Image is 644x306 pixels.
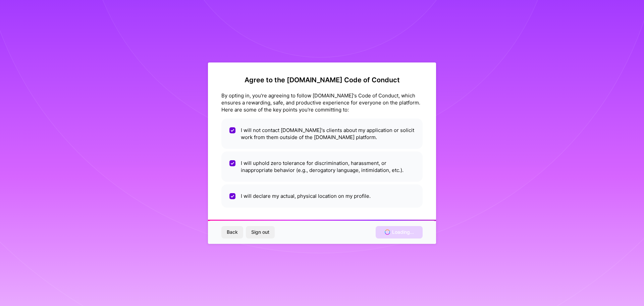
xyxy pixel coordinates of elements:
[221,151,423,182] li: I will uphold zero tolerance for discrimination, harassment, or inappropriate behavior (e.g., der...
[221,226,243,238] button: Back
[251,229,269,235] span: Sign out
[221,184,423,208] li: I will declare my actual, physical location on my profile.
[221,119,423,149] li: I will not contact [DOMAIN_NAME]'s clients about my application or solicit work from them outside...
[227,229,238,235] span: Back
[246,226,275,238] button: Sign out
[221,92,423,113] div: By opting in, you're agreeing to follow [DOMAIN_NAME]'s Code of Conduct, which ensures a rewardin...
[221,76,423,84] h2: Agree to the [DOMAIN_NAME] Code of Conduct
